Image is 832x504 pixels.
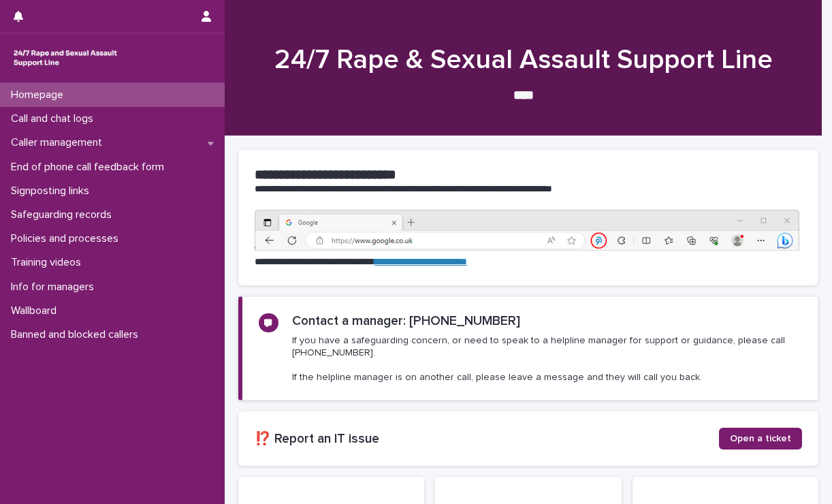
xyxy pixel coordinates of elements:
span: Open a ticket [730,434,791,443]
p: Caller management [5,136,113,149]
p: Policies and processes [5,232,129,245]
img: rhQMoQhaT3yELyF149Cw [11,44,120,72]
p: Homepage [5,89,74,101]
h2: ⁉️ Report an IT issue [255,431,719,447]
a: Open a ticket [719,428,802,450]
p: Wallboard [5,304,67,317]
p: Signposting links [5,185,100,198]
p: Safeguarding records [5,208,123,221]
p: Banned and blocked callers [5,328,149,341]
img: https%3A%2F%2Fcdn.document360.io%2F0deca9d6-0dac-4e56-9e8f-8d9979bfce0e%2FImages%2FDocumentation%... [255,210,799,251]
h2: Contact a manager: [PHONE_NUMBER] [292,313,520,329]
p: Training videos [5,256,92,269]
p: If you have a safeguarding concern, or need to speak to a helpline manager for support or guidanc... [292,334,801,384]
h1: 24/7 Rape & Sexual Assault Support Line [238,44,808,76]
p: Info for managers [5,281,105,294]
p: Call and chat logs [5,112,104,125]
p: End of phone call feedback form [5,161,175,174]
